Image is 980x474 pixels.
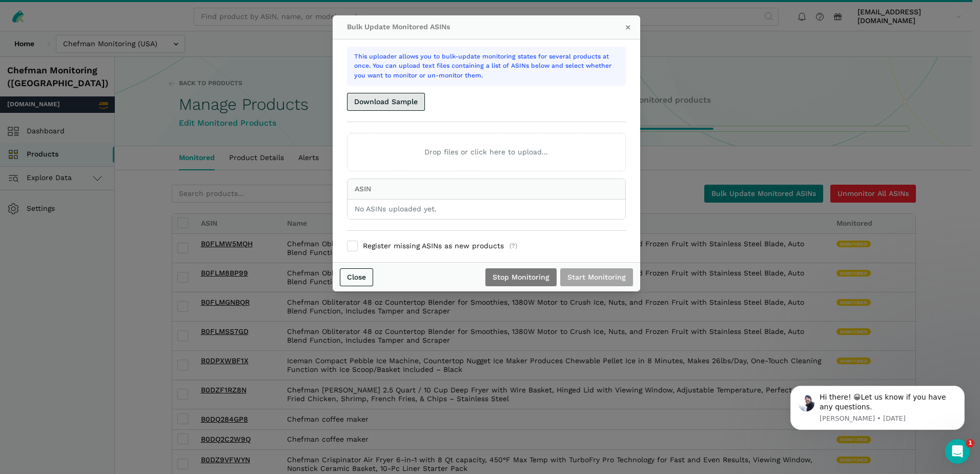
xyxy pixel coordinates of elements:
[333,15,640,39] div: Bulk Update Monitored ASINs
[347,242,626,251] label: Register missing ASINs as new products
[621,20,636,34] button: ×
[347,93,425,111] button: Download Sample
[945,439,970,464] iframe: Intercom live chat
[966,439,974,447] span: 1
[355,205,618,214] div: No ASINs uploaded yet.
[509,242,517,251] span: (?)
[348,179,625,199] th: ASIN
[340,268,373,286] a: Close
[354,52,619,80] p: This uploader allows you to bulk-update monitoring states for several products at once. You can u...
[775,370,980,446] iframe: Intercom notifications message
